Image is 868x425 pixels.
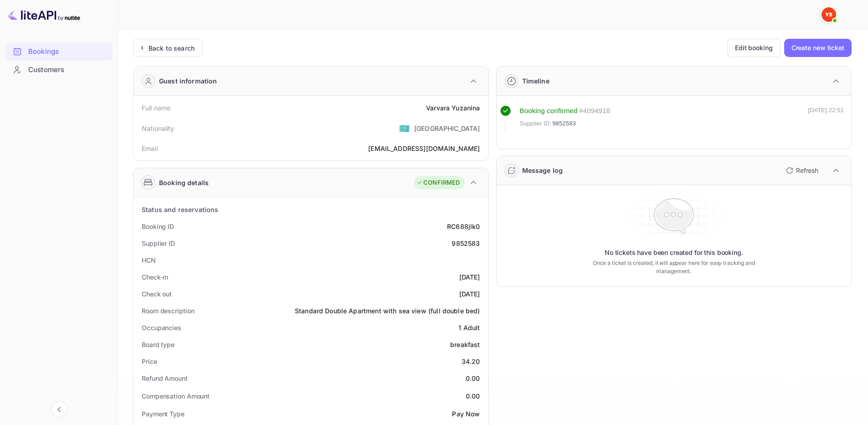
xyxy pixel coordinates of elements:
div: HCN [142,255,156,265]
div: Varvara Yuzanina [426,103,480,113]
div: [EMAIL_ADDRESS][DOMAIN_NAME] [368,144,480,153]
div: Nationality [142,124,175,133]
div: Full name [142,103,170,113]
p: Refresh [796,166,818,175]
div: Check-in [142,272,168,282]
div: Supplier ID [142,238,175,248]
div: Occupancies [142,323,181,332]
div: Booking details [159,178,209,187]
div: 0.00 [466,391,480,401]
button: Collapse navigation [51,401,67,418]
div: breakfast [450,340,480,349]
div: Back to search [149,43,195,53]
div: Room description [142,306,194,316]
div: Status and reservations [142,205,218,214]
div: 9852583 [452,238,480,248]
p: Once a ticket is created, it will appear here for easy tracking and management. [578,259,769,275]
div: # 4094918 [579,106,610,116]
div: RC688jlk0 [447,222,480,231]
div: Standard Double Apartment with sea view (full double bed) [295,306,480,316]
div: Timeline [522,76,550,86]
div: Message log [522,166,563,175]
div: Compensation Amount [142,391,210,401]
div: Guest information [159,76,217,86]
div: 34.20 [462,357,480,366]
div: Bookings [28,47,108,57]
div: Pay Now [452,409,480,419]
div: Price [142,357,157,366]
p: No tickets have been created for this booking. [605,248,743,257]
span: 9852583 [552,119,576,128]
div: Booking ID [142,222,174,231]
a: Customers [5,61,113,78]
div: Payment Type [142,409,185,419]
div: CONFIRMED [416,178,460,187]
span: United States [399,120,410,136]
div: [DATE] [459,272,480,282]
div: Bookings [5,43,113,61]
div: [DATE] [459,289,480,299]
div: Refund Amount [142,373,188,383]
div: Check out [142,289,172,299]
div: [GEOGRAPHIC_DATA] [414,124,480,133]
div: Email [142,144,158,153]
button: Edit booking [727,39,781,57]
div: 1 Adult [458,323,480,332]
img: LiteAPI logo [7,7,80,22]
span: Supplier ID: [520,119,552,128]
div: Board type [142,340,175,349]
button: Refresh [781,163,822,178]
a: Bookings [5,43,113,60]
div: Booking confirmed [520,106,578,116]
div: Customers [5,61,113,79]
div: Customers [28,65,108,75]
div: 0.00 [466,373,480,383]
button: Create new ticket [784,39,852,57]
img: Yandex Support [822,7,836,22]
div: [DATE] 22:51 [808,106,844,132]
